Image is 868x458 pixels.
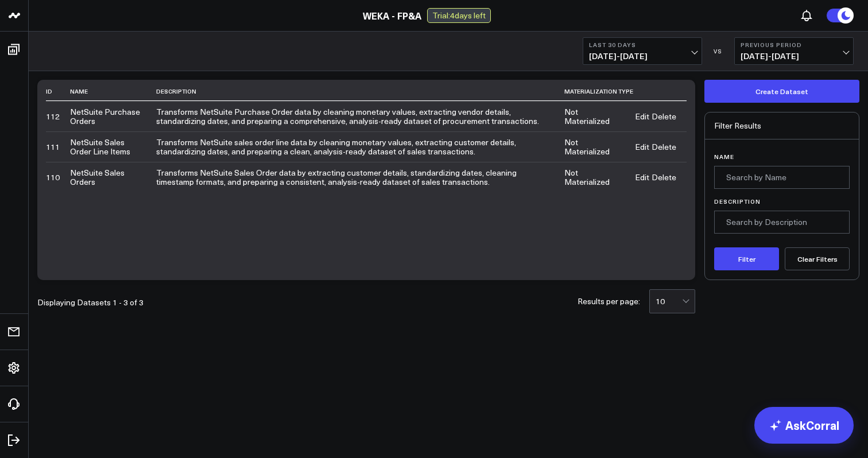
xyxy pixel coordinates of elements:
button: Filter [714,247,779,270]
div: 10 [656,297,682,306]
td: NetSuite Sales Order Line Items [70,131,156,162]
td: 111 [46,131,70,162]
div: VS [708,48,728,55]
a: Edit [635,173,649,182]
td: Transforms NetSuite sales order line data by cleaning monetary values, extracting customer detail... [156,131,564,162]
a: Delete [652,173,676,182]
td: NetSuite Purchase Orders [70,101,156,131]
td: Not Materialized [564,131,635,162]
button: Clear Filters [785,247,850,270]
span: [DATE] - [DATE] [741,52,847,61]
a: Delete [652,112,676,121]
th: Description [156,82,564,101]
a: Edit [635,142,649,152]
th: Materialization Type [564,82,635,101]
td: Not Materialized [564,162,635,192]
button: Create Dataset [704,80,859,103]
td: Not Materialized [564,101,635,131]
span: [DATE] - [DATE] [589,52,696,61]
div: Trial: 4 days left [427,8,491,23]
a: AskCorral [754,407,854,444]
b: Previous Period [741,41,847,48]
a: WEKA - FP&A [363,9,421,22]
input: Search by Description [714,211,850,234]
div: Displaying Datasets 1 - 3 of 3 [37,298,144,306]
div: Results per page: [578,297,640,305]
b: Last 30 Days [589,41,696,48]
a: Delete [652,142,676,152]
label: Name [714,153,850,160]
label: Description [714,198,850,205]
td: 112 [46,101,70,131]
td: Transforms NetSuite Purchase Order data by cleaning monetary values, extracting vendor details, s... [156,101,564,131]
th: ID [46,82,70,101]
div: Filter Results [705,112,859,139]
td: NetSuite Sales Orders [70,162,156,192]
button: Last 30 Days[DATE]-[DATE] [583,37,702,65]
button: Previous Period[DATE]-[DATE] [734,37,854,65]
a: Edit [635,112,649,121]
input: Search by Name [714,166,850,189]
td: Transforms NetSuite Sales Order data by extracting customer details, standardizing dates, cleanin... [156,162,564,192]
td: 110 [46,162,70,192]
th: Name [70,82,156,101]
